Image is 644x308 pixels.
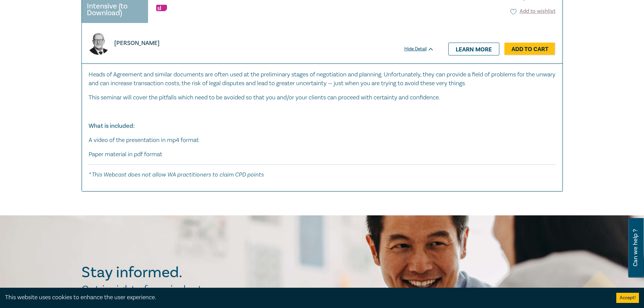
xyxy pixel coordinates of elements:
div: This website uses cookies to enhance the user experience. [5,293,606,302]
em: * This Webcast does not allow WA practitioners to claim CPD points [89,171,264,178]
span: Can we help ? [632,222,639,274]
h2: Stay informed. [81,264,241,281]
p: A video of the presentation in mp4 format [89,136,556,145]
a: Learn more [448,43,499,55]
p: Heads of Agreement and similar documents are often used at the preliminary stages of negotiation ... [89,70,556,88]
img: https://s3.ap-southeast-2.amazonaws.com/leo-cussen-store-production-content/Contacts/Ralph%20Gree... [87,32,110,55]
p: [PERSON_NAME] [114,39,160,48]
strong: What is included: [89,122,135,130]
p: Paper material in pdf format [89,150,556,159]
small: Intensive (to Download) [87,3,143,16]
button: Add to wishlist [510,7,555,15]
img: Substantive Law [156,5,167,11]
div: Hide Detail [404,46,442,52]
a: Add to Cart [504,43,555,55]
button: Accept cookies [616,293,639,303]
p: This seminar will cover the pitfalls which need to be avoided so that you and/or your clients can... [89,93,556,102]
